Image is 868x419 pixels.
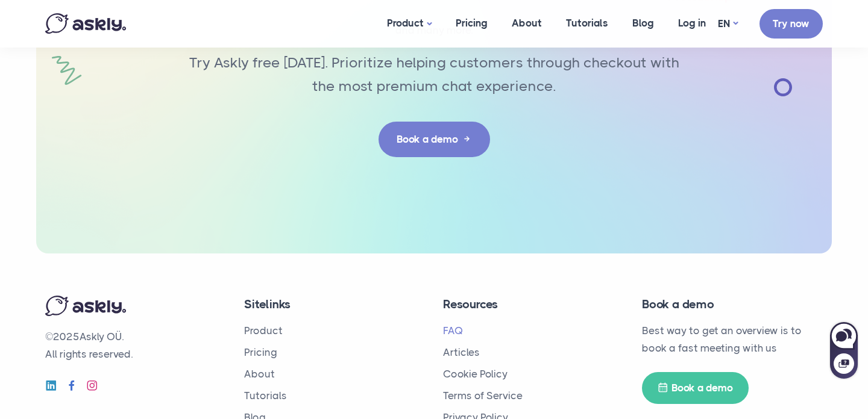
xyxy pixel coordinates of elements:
a: Pricing [244,346,277,358]
img: Askly [45,13,126,34]
h4: Book a demo [642,296,823,313]
a: Cookie Policy [443,368,508,380]
iframe: Askly chat [829,320,859,380]
h4: Resources [443,296,624,313]
a: Product [244,324,283,337]
a: EN [718,15,738,33]
a: Try now [759,9,823,39]
p: © Askly OÜ. All rights reserved. [45,328,226,363]
h4: Sitelinks [244,296,425,313]
a: Book a demo [379,122,490,157]
p: Best way to get an overview is to book a fast meeting with us [642,322,823,357]
a: Articles [443,346,480,358]
a: About [244,368,275,380]
span: 2025 [53,331,80,343]
a: Book a demo [642,372,749,404]
a: Terms of Service [443,390,523,402]
img: Askly logo [45,296,126,316]
a: FAQ [443,324,463,337]
a: Tutorials [244,390,287,402]
p: Try Askly free [DATE]. Prioritize helping customers through checkout with the most premium chat e... [178,51,690,98]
